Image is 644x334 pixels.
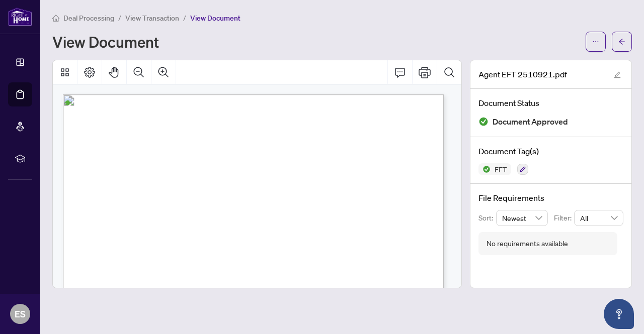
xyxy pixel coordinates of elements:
[118,12,121,24] li: /
[183,12,186,24] li: /
[190,14,240,23] span: View Document
[580,210,617,226] span: All
[478,192,623,204] h4: File Requirements
[502,210,542,226] span: Newest
[614,71,621,78] span: edit
[63,14,114,23] span: Deal Processing
[493,115,568,129] span: Document Approved
[491,166,511,173] span: EFT
[15,307,26,321] span: ES
[478,212,496,224] p: Sort:
[592,38,599,45] span: ellipsis
[487,238,568,249] div: No requirements available
[618,38,625,45] span: arrow-left
[478,163,491,175] img: Status Icon
[604,299,634,329] button: Open asap
[478,145,623,157] h4: Document Tag(s)
[478,97,623,109] h4: Document Status
[8,8,32,26] img: logo
[125,14,179,23] span: View Transaction
[478,117,489,127] img: Document Status
[478,68,567,80] span: Agent EFT 2510921.pdf
[554,212,574,224] p: Filter:
[52,15,59,22] span: home
[52,34,159,50] h1: View Document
